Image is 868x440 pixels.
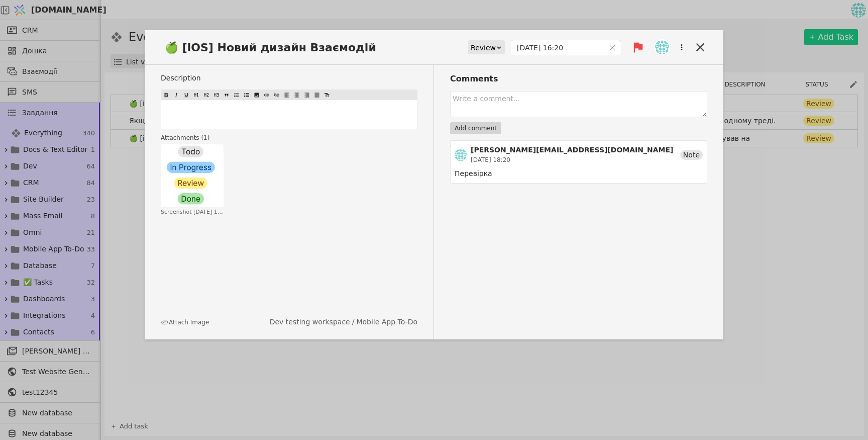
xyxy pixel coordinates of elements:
[356,317,417,327] a: Mobile App To-Do
[270,317,417,327] div: /
[609,44,616,51] svg: close
[450,73,707,85] h3: Comments
[511,41,604,55] input: dd.MM.yyyy HH:mm
[471,41,496,55] div: Review
[270,317,350,327] a: Dev testing workspace
[471,155,673,164] div: [DATE] 18:20
[655,40,669,54] img: ih
[609,44,616,51] button: Clear
[161,133,417,142] h4: Attachments ( 1 )
[455,149,467,161] img: ih
[161,73,417,83] label: Description
[680,150,703,160] div: Note
[450,122,501,134] button: Add comment
[455,168,703,179] div: Перевірка
[161,39,386,56] span: 🍏 [iOS] Новий дизайн Взаємодій
[471,145,673,155] div: [PERSON_NAME][EMAIL_ADDRESS][DOMAIN_NAME]
[161,318,209,327] button: Attach Image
